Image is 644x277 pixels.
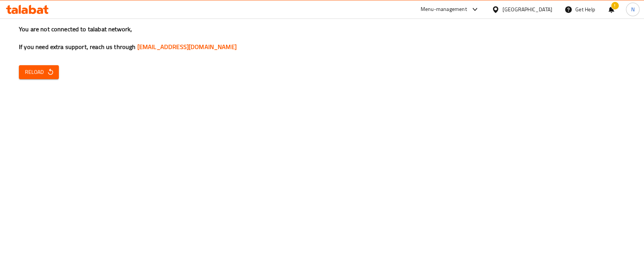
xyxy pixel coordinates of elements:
[421,5,467,14] div: Menu-management
[25,67,53,77] span: Reload
[137,41,237,52] a: [EMAIL_ADDRESS][DOMAIN_NAME]
[19,65,59,79] button: Reload
[631,5,634,14] span: N
[19,25,625,51] h3: You are not connected to talabat network, If you need extra support, reach us through
[503,5,552,14] div: [GEOGRAPHIC_DATA]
